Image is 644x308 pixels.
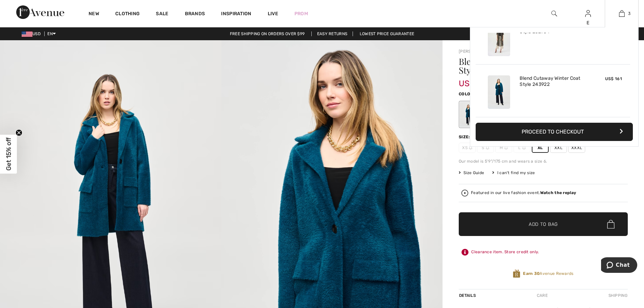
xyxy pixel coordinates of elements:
span: XL [532,143,549,153]
img: Bag.svg [607,220,615,229]
img: 1ère Avenue [16,5,64,19]
img: ring-m.svg [486,146,489,149]
span: Color: [459,92,475,96]
a: Live [268,10,278,17]
button: Proceed to Checkout [476,123,633,141]
span: L [514,143,530,153]
span: Get 15% off [5,138,13,171]
span: XS [459,143,476,153]
div: Our model is 5'9"/175 cm and wears a size 6. [459,158,628,164]
strong: Watch the replay [540,190,576,195]
img: My Bag [619,9,625,18]
span: EN [47,31,56,36]
a: Clothing [115,11,140,18]
img: search the website [551,9,557,18]
button: Close teaser [16,129,22,136]
span: M [495,143,512,153]
span: Inspiration [221,11,251,18]
div: I can't find my size [492,170,535,176]
a: Free shipping on orders over $99 [224,31,310,36]
div: Twilight [460,102,477,127]
a: Easy Returns [311,31,353,36]
a: [PERSON_NAME] [459,49,493,54]
a: Sale [156,11,168,18]
span: Add to Bag [529,221,558,228]
a: Lowest Price Guarantee [354,31,420,36]
img: Blend Cutaway Winter Coat Style 243922 [488,75,510,109]
a: Brands [185,11,205,18]
a: New [89,11,99,18]
img: Avenue Rewards [513,269,520,278]
a: Prom [294,10,308,17]
img: ring-m.svg [504,146,508,149]
img: US Dollar [22,31,32,37]
div: Featured in our live fashion event. [471,191,576,195]
div: Shipping [607,289,628,302]
a: Sign In [585,10,591,17]
img: ring-m.svg [522,146,526,149]
a: Blend Cutaway Winter Coat Style 243922 [520,75,586,88]
button: Add to Bag [459,212,628,236]
img: Chic Sheer Buttoned Top Style 252934 [488,23,510,56]
strong: Earn 30 [523,271,540,276]
div: Clearance item. Store credit only. [459,246,628,258]
img: My Info [585,9,591,18]
span: XXL [550,143,567,153]
span: US$ 161 [605,76,622,81]
span: 3 [628,10,630,17]
img: ring-m.svg [469,146,472,149]
span: XXXL [568,143,585,153]
h1: Blend Cutaway Winter Coat Style 243922 [459,57,600,75]
span: Size Guide [459,170,484,176]
div: Details [459,289,478,302]
a: 3 [605,9,638,18]
span: S [477,143,494,153]
div: E [571,19,604,26]
span: Avenue Rewards [523,270,573,277]
span: USD [22,31,43,36]
div: Size: [459,134,472,140]
img: Watch the replay [461,190,468,196]
div: Care [531,289,553,302]
span: US$ 161 [459,72,488,88]
iframe: Opens a widget where you can chat to one of our agents [601,257,637,274]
